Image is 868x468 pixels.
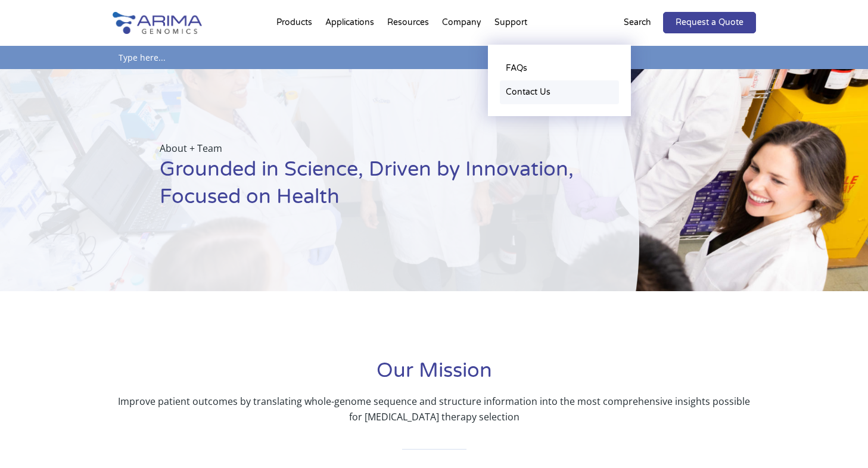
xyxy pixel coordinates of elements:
[624,15,651,30] p: Search
[500,57,619,80] a: FAQs
[113,12,202,34] img: Arima-Genomics-logo
[663,12,756,33] a: Request a Quote
[113,46,756,69] input: Type here...
[160,156,580,220] h1: Grounded in Science, Driven by Innovation, Focused on Health
[113,394,756,425] p: Improve patient outcomes by translating whole-genome sequence and structure information into the ...
[113,357,756,394] h1: Our Mission
[160,141,580,156] p: About + Team
[500,80,619,104] a: Contact Us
